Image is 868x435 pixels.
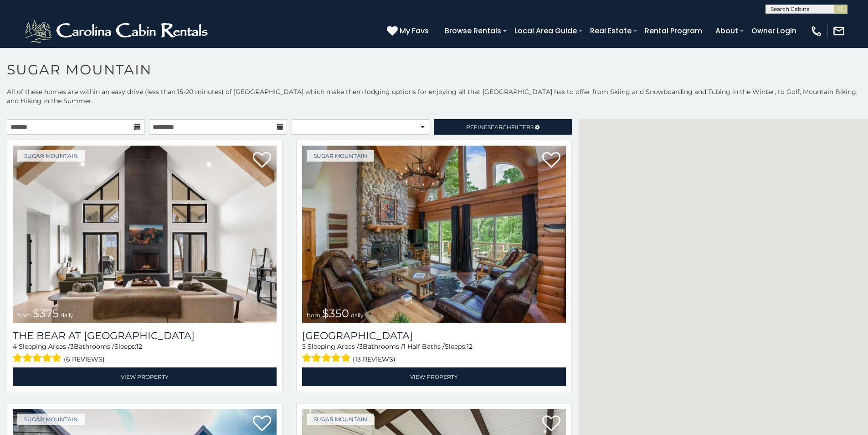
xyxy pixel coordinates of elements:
a: Real Estate [586,23,636,39]
a: Add to favorites [542,151,560,170]
a: View Property [302,367,566,386]
a: View Property [13,367,277,386]
span: (6 reviews) [64,353,105,365]
span: 12 [136,342,142,351]
span: 5 [302,342,306,351]
img: Grouse Moor Lodge [302,146,566,323]
span: daily [351,312,364,319]
img: mail-regular-white.png [832,25,845,37]
a: Sugar Mountain [307,150,374,162]
div: Sleeping Areas / Bathrooms / Sleeps: [13,342,277,365]
a: Rental Program [640,23,707,39]
span: 4 [13,342,17,351]
a: Grouse Moor Lodge from $350 daily [302,146,566,323]
span: Search [488,124,511,131]
span: $350 [322,307,349,320]
span: from [17,312,31,319]
a: Sugar Mountain [307,414,374,425]
span: $375 [33,307,59,320]
span: 3 [359,342,363,351]
span: 12 [467,342,473,351]
a: Local Area Guide [510,23,581,39]
span: (13 reviews) [353,353,395,365]
span: from [307,312,320,319]
h3: The Bear At Sugar Mountain [13,330,277,342]
a: About [711,23,743,39]
a: The Bear At Sugar Mountain from $375 daily [13,146,277,323]
a: Add to favorites [253,151,271,170]
a: [GEOGRAPHIC_DATA] [302,330,566,342]
a: My Favs [387,25,431,37]
a: Add to favorites [253,414,271,434]
a: The Bear At [GEOGRAPHIC_DATA] [13,330,277,342]
a: Sugar Mountain [17,150,85,162]
a: RefineSearchFilters [434,119,571,135]
a: Browse Rentals [440,23,506,39]
h3: Grouse Moor Lodge [302,330,566,342]
img: The Bear At Sugar Mountain [13,146,277,323]
span: daily [61,312,73,319]
a: Sugar Mountain [17,414,85,425]
img: White-1-2.png [23,17,212,45]
a: Owner Login [747,23,801,39]
span: My Favs [400,25,429,37]
span: 1 Half Baths / [403,342,445,351]
div: Sleeping Areas / Bathrooms / Sleeps: [302,342,566,365]
span: 3 [70,342,74,351]
span: Refine Filters [466,124,534,131]
img: phone-regular-white.png [810,25,823,37]
a: Add to favorites [542,414,560,434]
